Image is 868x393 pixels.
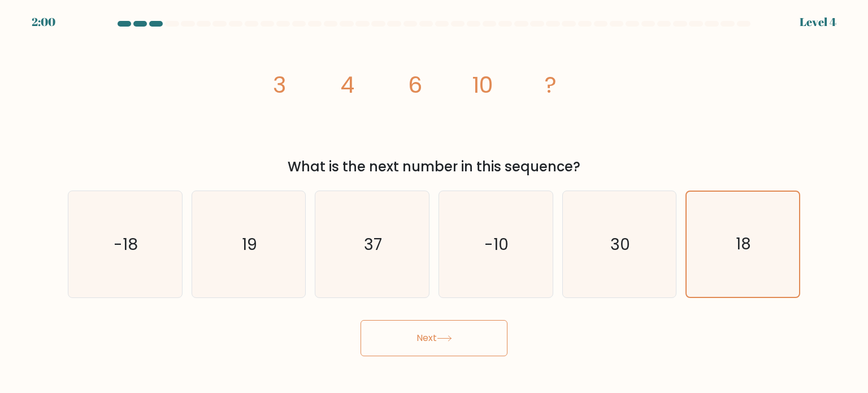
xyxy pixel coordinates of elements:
[340,69,354,101] tspan: 4
[364,232,383,255] text: 37
[75,157,793,177] div: What is the next number in this sequence?
[242,232,257,255] text: 19
[485,232,509,255] text: -10
[800,14,836,31] div: Level 4
[472,69,493,101] tspan: 10
[32,14,55,31] div: 2:00
[408,69,422,101] tspan: 6
[361,320,507,356] button: Next
[736,233,752,255] text: 18
[545,69,557,101] tspan: ?
[610,232,630,255] text: 30
[114,232,138,255] text: -18
[273,69,286,101] tspan: 3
